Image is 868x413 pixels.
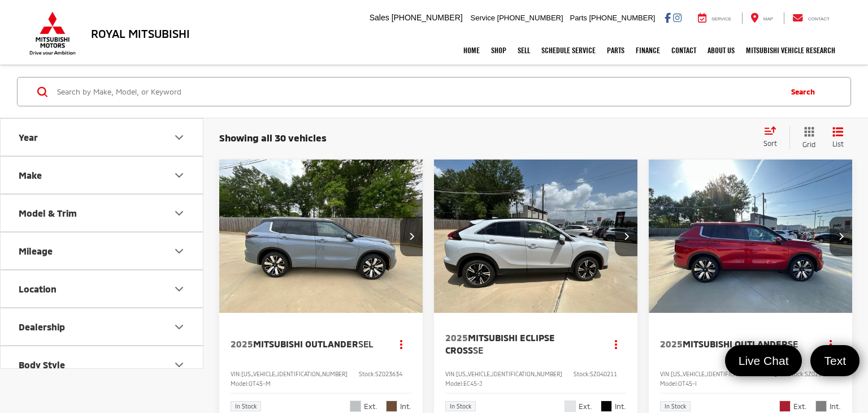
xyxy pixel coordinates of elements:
span: [PHONE_NUMBER] [392,13,463,22]
a: Contact [666,36,702,64]
div: Body Style [172,358,186,372]
button: MileageMileage [1,233,204,269]
span: Mitsubishi Outlander [253,338,358,349]
span: [US_VEHICLE_IDENTIFICATION_NUMBER] [671,371,777,377]
div: 2025 Mitsubishi Outlander SEL 0 [219,160,424,313]
button: DealershipDealership [1,308,204,345]
span: Text [818,353,852,368]
span: SZ040211 [590,371,617,377]
span: 2025 [445,332,468,343]
div: Body Style [19,359,65,370]
button: Actions [606,334,626,354]
span: Stock: [359,371,375,377]
span: [US_VEHICLE_IDENTIFICATION_NUMBER] [241,371,348,377]
span: OT45-I [678,380,697,387]
img: 2025 Mitsubishi Eclipse Cross SE [433,160,639,313]
span: Red Diamond [779,401,791,412]
span: [PHONE_NUMBER] [497,14,563,22]
span: Int. [615,401,626,412]
button: Search [780,78,831,106]
button: Actions [821,334,841,354]
span: [US_VEHICLE_IDENTIFICATION_NUMBER] [456,371,562,377]
button: Next image [615,217,637,256]
span: Brick Brown [386,401,397,412]
button: Grid View [789,126,824,149]
a: Finance [630,36,666,64]
span: List [832,139,844,149]
span: Mitsubishi Eclipse Cross [445,332,555,355]
span: In Stock [665,403,686,409]
span: Service [471,14,495,22]
div: Location [172,282,186,296]
span: Map [763,16,773,21]
div: Year [172,131,186,144]
span: Moonstone Gray Metallic/Black Roof [350,401,361,412]
a: 2025 Mitsubishi Eclipse Cross SE2025 Mitsubishi Eclipse Cross SE2025 Mitsubishi Eclipse Cross SE2... [433,160,639,313]
div: Make [172,169,186,182]
a: 2025Mitsubishi Eclipse CrossSE [445,332,595,357]
span: Int. [830,401,841,412]
span: Contact [808,16,830,21]
span: 2025 [231,338,253,349]
span: In Stock [450,403,471,409]
a: Text [810,345,860,376]
button: List View [824,126,852,149]
h3: Royal Mitsubishi [91,27,190,40]
button: YearYear [1,119,204,156]
span: Black [601,401,612,412]
span: White Diamond [565,401,576,412]
span: [PHONE_NUMBER] [589,14,655,22]
div: Mileage [19,246,53,256]
span: Service [711,16,731,21]
div: Dealership [172,320,186,334]
span: dropdown dots [830,339,832,349]
div: Year [19,132,38,143]
a: Mitsubishi Vehicle Research [740,36,841,64]
a: 2025Mitsubishi OutlanderSE [660,338,810,350]
button: MakeMake [1,157,204,193]
span: Ext. [364,401,377,412]
span: Showing all 30 vehicles [219,132,327,143]
a: Parts: Opens in a new tab [601,36,630,64]
div: 2025 Mitsubishi Outlander SE 0 [648,160,853,313]
span: Sales [370,13,389,22]
span: Ext. [793,401,807,412]
a: Schedule Service: Opens in a new tab [536,36,601,64]
img: 2025 Mitsubishi Outlander SE [648,160,853,313]
span: Parts [570,14,587,22]
div: Model & Trim [172,206,186,220]
span: dropdown dots [615,339,617,349]
a: 2025 Mitsubishi Outlander SEL2025 Mitsubishi Outlander SEL2025 Mitsubishi Outlander SEL2025 Mitsu... [219,160,424,313]
span: Sort [763,139,777,147]
div: 2025 Mitsubishi Eclipse Cross SE 0 [433,160,639,313]
div: Location [19,283,57,294]
img: 2025 Mitsubishi Outlander SEL [219,160,424,313]
span: OT45-M [249,380,271,387]
span: Live Chat [733,353,795,368]
a: 2025 Mitsubishi Outlander SE2025 Mitsubishi Outlander SE2025 Mitsubishi Outlander SE2025 Mitsubis... [648,160,853,313]
a: Facebook: Click to visit our Facebook page [665,13,671,22]
span: EC45-J [463,380,482,387]
span: In Stock [235,403,257,409]
span: SE [473,345,483,355]
a: About Us [702,36,740,64]
button: Actions [392,334,411,354]
a: 2025Mitsubishi OutlanderSEL [231,338,380,350]
span: Ext. [579,401,592,412]
span: VIN: [445,371,456,377]
span: Stock: [574,371,590,377]
span: Int. [400,401,411,412]
button: Body StyleBody Style [1,346,204,383]
span: dropdown dots [400,339,402,349]
input: Search by Make, Model, or Keyword [56,78,780,105]
span: Model: [660,380,678,387]
span: SE [788,338,798,349]
span: Mitsubishi Outlander [683,338,788,349]
button: Select sort value [758,126,789,149]
span: VIN: [231,371,241,377]
button: LocationLocation [1,270,204,307]
span: SEL [358,338,374,349]
div: Dealership [19,321,65,332]
a: Shop [485,36,512,64]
